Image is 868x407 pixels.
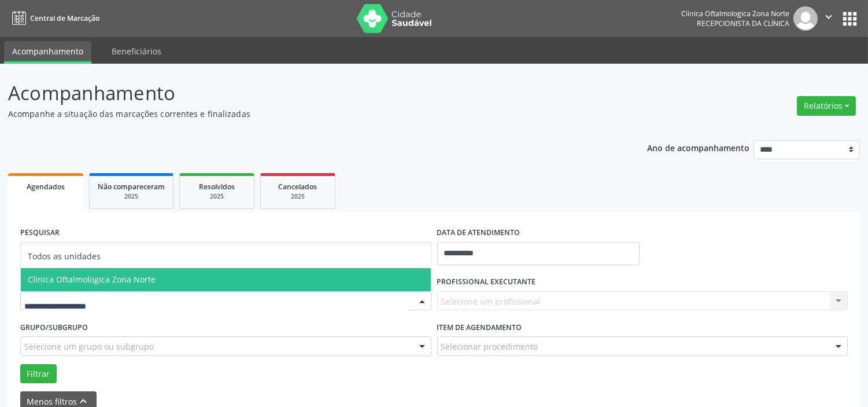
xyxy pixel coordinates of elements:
[98,192,165,201] div: 2025
[437,318,522,336] label: Item de agendamento
[4,41,91,64] a: Acompanhamento
[793,6,818,31] img: img
[20,224,60,242] label: PESQUISAR
[8,108,604,120] p: Acompanhe a situação das marcações correntes e finalizadas
[681,9,789,19] div: Clinica Oftalmologica Zona Norte
[199,182,235,192] span: Resolvidos
[188,192,246,201] div: 2025
[697,19,789,28] span: Recepcionista da clínica
[104,41,169,61] a: Beneficiários
[647,140,749,155] p: Ano de acompanhamento
[28,251,101,262] span: Todos as unidades
[24,340,154,353] span: Selecione um grupo ou subgrupo
[27,182,65,192] span: Agendados
[441,340,538,353] span: Selecionar procedimento
[840,9,860,29] button: apps
[818,6,840,31] button: 
[8,9,99,28] a: Central de Marcação
[269,192,327,201] div: 2025
[797,96,856,116] button: Relatórios
[279,182,317,192] span: Cancelados
[98,182,165,192] span: Não compareceram
[437,273,536,291] label: PROFISSIONAL EXECUTANTE
[30,13,99,23] span: Central de Marcação
[20,318,88,336] label: Grupo/Subgrupo
[8,79,604,108] p: Acompanhamento
[28,274,156,285] span: Clinica Oftalmologica Zona Norte
[437,224,520,242] label: DATA DE ATENDIMENTO
[822,10,835,23] i: 
[20,364,57,384] button: Filtrar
